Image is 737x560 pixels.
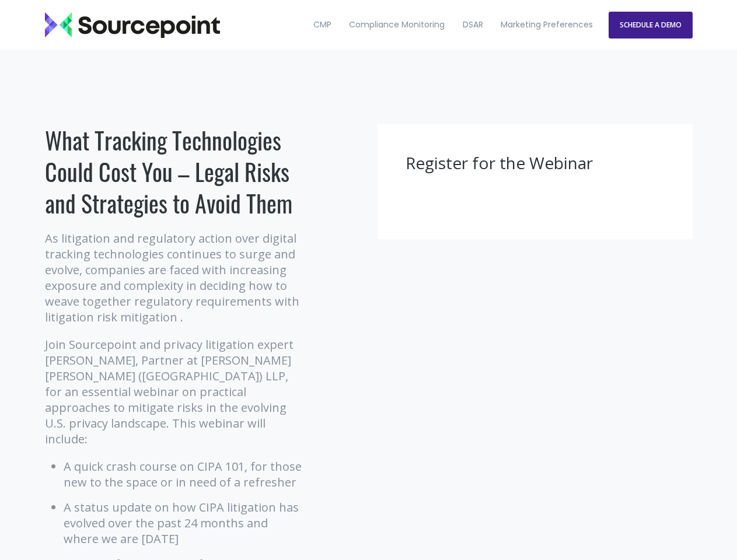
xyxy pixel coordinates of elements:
[406,152,665,174] h3: Register for the Webinar
[64,499,305,547] li: A status update on how CIPA litigation has evolved over the past 24 months and where we are [DATE]
[45,124,305,219] h1: What Tracking Technologies Could Cost You – Legal Risks and Strategies to Avoid Them
[45,12,220,38] img: Sourcepoint_logo_black_transparent (2)-2
[45,230,305,325] p: As litigation and regulatory action over digital tracking technologies continues to surge and evo...
[45,337,305,447] p: Join Sourcepoint and privacy litigation expert [PERSON_NAME], Partner at [PERSON_NAME] [PERSON_NA...
[609,12,693,38] a: SCHEDULE A DEMO
[64,459,305,490] li: A quick crash course on CIPA 101, for those new to the space or in need of a refresher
